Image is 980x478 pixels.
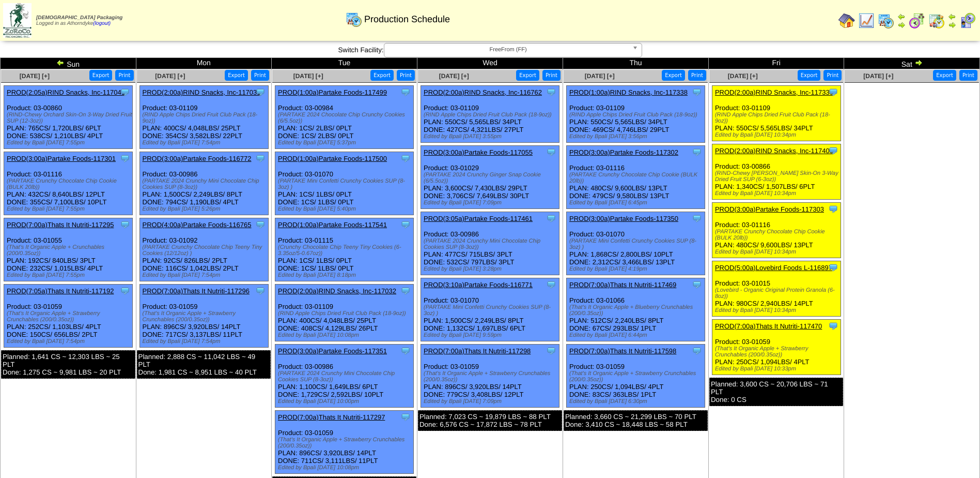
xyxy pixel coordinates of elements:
img: arrowright.gif [948,21,956,29]
td: Mon [136,58,272,69]
img: Tooltip [120,219,130,230]
img: home.gif [838,12,855,29]
a: PROD(3:00a)Partake Foods-117055 [424,148,533,156]
div: Edited by Bpali [DATE] 10:00pm [278,398,413,405]
a: PROD(2:00a)RIND Snacks, Inc-117031 [143,88,261,96]
span: [DEMOGRAPHIC_DATA] Packaging [36,15,122,21]
div: Edited by Bpali [DATE] 10:34pm [715,307,841,313]
td: Thu [563,58,708,69]
img: zoroco-logo-small.webp [3,3,32,38]
div: Product: 03-01059 PLAN: 896CS / 3,920LBS / 14PLT DONE: 717CS / 3,137LBS / 11PLT [139,285,268,348]
div: Edited by Bpali [DATE] 9:59pm [424,332,559,338]
img: Tooltip [400,87,411,97]
a: PROD(7:00a)Thats It Nutriti-117470 [715,322,822,330]
img: calendarprod.gif [346,11,362,27]
img: Tooltip [255,219,266,230]
img: line_graph.gif [858,12,875,29]
div: (That's It Organic Apple + Blueberry Crunchables (200/0.35oz)) [569,304,705,317]
img: arrowleft.gif [897,12,906,21]
img: calendarprod.gif [878,12,894,29]
div: (PARTAKE 2024 Chocolate Chip Crunchy Cookies (6/5.5oz)) [278,112,413,124]
a: PROD(3:00a)Partake Foods-117351 [278,347,387,355]
img: arrowleft.gif [948,12,956,21]
div: Planned: 2,888 CS ~ 11,042 LBS ~ 49 PLT Done: 1,981 CS ~ 8,951 LBS ~ 40 PLT [137,350,271,379]
img: Tooltip [255,87,266,97]
a: [DATE] [+] [728,72,758,80]
div: Edited by Bpali [DATE] 10:33pm [715,366,841,372]
a: PROD(7:05a)Thats It Nutriti-117192 [7,287,114,295]
div: (PARTAKE Crunchy Chocolate Chip Cookie (BULK 20lb)) [569,172,705,184]
td: Sun [1,58,136,69]
div: (That's It Organic Apple + Strawberry Crunchables (200/0.35oz)) [715,346,841,358]
div: Edited by Bpali [DATE] 7:54pm [143,272,268,278]
div: Product: 03-01015 PLAN: 980CS / 2,940LBS / 14PLT [712,261,841,317]
div: (That's It Organic Apple + Strawberry Crunchables (200/0.35oz)) [278,437,413,449]
div: (RIND Apple Chips Dried Fruit Club Pack (18-9oz)) [143,112,268,124]
img: calendarblend.gif [909,12,925,29]
img: Tooltip [255,286,266,296]
img: Tooltip [546,147,556,157]
div: Product: 03-01109 PLAN: 550CS / 5,565LBS / 34PLT DONE: 427CS / 4,321LBS / 27PLT [421,86,559,143]
a: [DATE] [+] [155,72,185,80]
a: [DATE] [+] [293,72,323,80]
div: (RIND Apple Chips Dried Fruit Club Pack (18-9oz)) [569,112,705,118]
div: Edited by Bpali [DATE] 7:55pm [7,206,132,212]
a: PROD(7:00a)Thats It Nutriti-117469 [569,281,676,289]
span: Logged in as Athorndyke [36,15,122,26]
img: Tooltip [546,213,556,223]
div: Edited by Bpali [DATE] 4:19pm [569,266,705,272]
img: Tooltip [400,412,411,422]
div: Edited by Bpali [DATE] 10:08pm [278,332,413,338]
button: Print [115,70,133,81]
a: PROD(3:00a)Partake Foods-117350 [569,215,678,222]
div: Edited by Bpali [DATE] 10:34pm [715,132,841,138]
img: Tooltip [120,153,130,163]
a: PROD(3:00a)Partake Foods-117303 [715,205,824,213]
img: Tooltip [828,262,838,273]
div: Edited by Bpali [DATE] 6:45pm [569,200,705,206]
div: Edited by Bpali [DATE] 8:18pm [278,272,413,278]
div: Planned: 3,660 CS ~ 21,299 LBS ~ 70 PLT Done: 3,410 CS ~ 18,448 LBS ~ 58 PLT [564,410,708,431]
a: [DATE] [+] [863,72,893,80]
a: PROD(4:00a)Partake Foods-116765 [143,221,252,229]
div: Product: 03-01109 PLAN: 400CS / 4,048LBS / 25PLT DONE: 408CS / 4,129LBS / 26PLT [275,285,414,341]
button: Print [251,70,269,81]
div: Edited by Bpali [DATE] 3:55pm [424,133,559,140]
div: Edited by Bpali [DATE] 7:54pm [143,338,268,345]
div: Product: 03-01059 PLAN: 252CS / 1,103LBS / 4PLT DONE: 150CS / 656LBS / 2PLT [4,285,133,348]
div: Product: 03-01116 PLAN: 480CS / 9,600LBS / 13PLT [712,203,841,258]
div: (PARTAKE Mini Confetti Crunchy Cookies SUP (8‐3oz) ) [424,304,559,317]
div: Edited by Bpali [DATE] 5:40pm [278,206,413,212]
div: Product: 03-01066 PLAN: 512CS / 2,240LBS / 8PLT DONE: 67CS / 293LBS / 1PLT [566,278,705,341]
button: Print [688,70,706,81]
div: Edited by Bpali [DATE] 5:37pm [278,140,413,146]
img: Tooltip [546,346,556,356]
div: (That's It Organic Apple + Crunchables (200/0.35oz)) [7,244,132,257]
span: [DATE] [+] [585,72,615,80]
div: Edited by Bpali [DATE] 6:44pm [569,332,705,338]
a: PROD(1:00a)RIND Snacks, Inc-117338 [569,88,688,96]
div: (PARTAKE Mini Confetti Crunchy Cookies SUP (8‐3oz) ) [278,178,413,190]
button: Print [542,70,561,81]
span: Production Schedule [364,14,450,25]
a: PROD(3:10a)Partake Foods-116771 [424,281,533,289]
div: (PARTAKE 2024 Crunchy Mini Chocolate Chip Cookies SUP (8-3oz)) [424,238,559,250]
div: Edited by Bpali [DATE] 7:55pm [7,272,132,278]
div: Edited by Bpali [DATE] 5:26pm [143,206,268,212]
a: [DATE] [+] [20,72,50,80]
a: PROD(7:00a)Thats It Nutriti-117297 [278,413,385,421]
div: (RIND Apple Chips Dried Fruit Club Pack (18-9oz)) [715,112,841,124]
div: Edited by Bpali [DATE] 3:28pm [424,266,559,272]
img: Tooltip [828,204,838,214]
img: Tooltip [828,321,838,331]
div: (That's It Organic Apple + Strawberry Crunchables (200/0.35oz)) [143,310,268,323]
div: Product: 03-00984 PLAN: 1CS / 2LBS / 0PLT DONE: 1CS / 2LBS / 0PLT [275,86,414,149]
button: Print [823,70,842,81]
div: (RIND-Chewy [PERSON_NAME] Skin-On 3-Way Dried Fruit SUP (6-3oz)) [715,170,841,183]
a: PROD(1:00a)Partake Foods-117499 [278,88,387,96]
div: (PARTAKE Crunchy Chocolate Chip Cookie (BULK 20lb)) [7,178,132,190]
img: Tooltip [692,87,702,97]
